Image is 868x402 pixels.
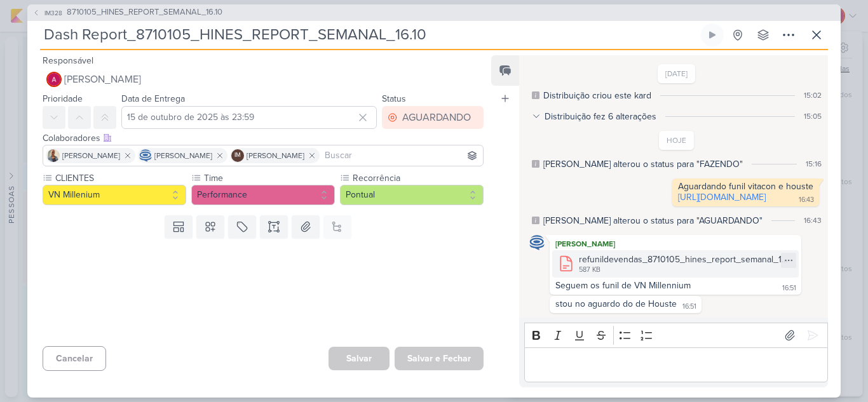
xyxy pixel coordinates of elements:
label: Prioridade [43,93,83,104]
div: 16:51 [682,302,696,312]
div: 16:43 [799,195,814,205]
div: Seguem os funil de VN Millennium [555,280,691,291]
div: Colaboradores [43,131,484,145]
div: Distribuição criou este kard [543,89,651,102]
label: CLIENTES [54,171,186,185]
button: [PERSON_NAME] [43,68,484,91]
div: [PERSON_NAME] [552,238,799,250]
img: Alessandra Gomes [46,72,62,87]
div: AGUARDANDO [402,110,471,125]
div: 15:05 [804,111,822,122]
img: Caroline Traven De Andrade [139,149,152,162]
div: Isabella Machado Guimarães [231,149,244,162]
span: [PERSON_NAME] [247,150,304,161]
div: Aguardando funil vitacon e houste [678,181,813,192]
label: Responsável [43,55,93,66]
div: 16:43 [804,215,822,226]
button: Cancelar [43,346,106,371]
span: [PERSON_NAME] [64,72,141,87]
button: AGUARDANDO [382,106,484,129]
div: Este log é visível à todos no kard [532,91,539,99]
span: [PERSON_NAME] [154,150,212,161]
div: stou no aguardo do de Houste [555,298,677,309]
input: Kard Sem Título [40,23,698,46]
img: Iara Santos [47,149,60,162]
input: Buscar [322,148,480,163]
div: 587 KB [579,265,791,275]
button: VN Millenium [43,185,186,205]
div: 15:02 [804,90,822,101]
img: Caroline Traven De Andrade [529,235,545,250]
div: Editor toolbar [524,323,828,347]
p: IM [234,152,241,159]
a: [URL][DOMAIN_NAME] [678,192,766,203]
button: Performance [191,185,335,205]
div: Distribuição fez 6 alterações [545,110,656,123]
div: refunildevendas_8710105_hines_report_semanal_16_10.zip [552,250,799,278]
label: Recorrência [351,171,484,185]
span: [PERSON_NAME] [62,150,120,161]
label: Status [382,93,406,104]
div: Este log é visível à todos no kard [532,160,539,168]
div: 16:51 [782,283,796,293]
div: Ligar relógio [707,30,717,40]
label: Data de Entrega [121,93,185,104]
div: 15:16 [806,158,822,170]
div: refunildevendas_8710105_hines_report_semanal_16_10.zip [579,253,791,266]
label: Time [203,171,335,185]
input: Select a date [121,106,377,129]
div: Este log é visível à todos no kard [532,217,539,224]
button: Pontual [340,185,484,205]
div: Editor editing area: main [524,347,828,382]
div: Alessandra alterou o status para "AGUARDANDO" [543,214,763,227]
div: Alessandra alterou o status para "FAZENDO" [543,157,743,171]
